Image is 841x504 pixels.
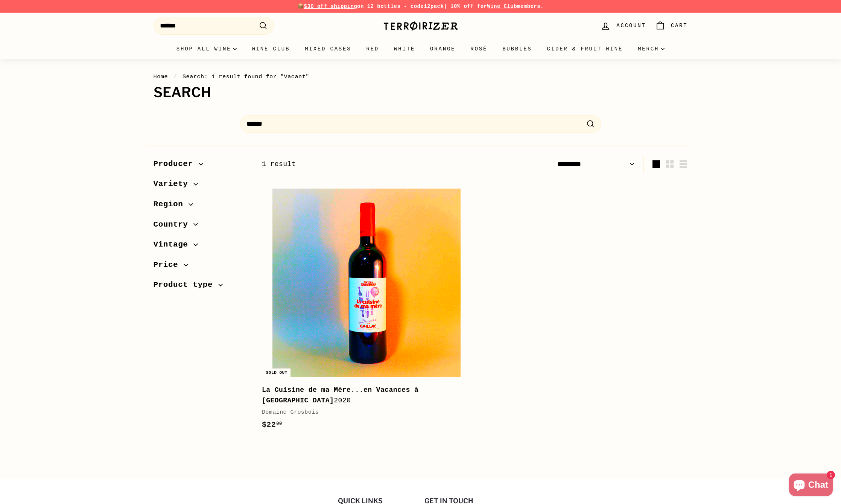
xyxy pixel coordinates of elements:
span: $22 [262,420,282,429]
button: Country [154,216,250,237]
span: $30 off shipping [304,3,357,9]
span: Variety [154,178,194,190]
span: Product type [154,279,219,291]
button: Price [154,257,250,277]
button: Vintage [154,236,250,257]
div: Sold out [263,368,290,377]
div: 2020 [262,385,464,407]
div: Primary [138,39,703,59]
span: / [172,73,179,80]
b: La Cuisine de ma Mère...en Vacances à [GEOGRAPHIC_DATA] [262,386,418,405]
h1: Search [154,85,688,100]
a: Sold out La Cuisine de ma Mère...en Vacances à [GEOGRAPHIC_DATA]2020Domaine Grosbois [262,178,471,439]
strong: 12pack [424,3,444,9]
a: Cider & Fruit Wine [540,39,631,59]
button: Product type [154,277,250,297]
inbox-online-store-chat: Shopify online store chat [787,474,835,498]
span: Price [154,259,184,271]
a: Rosé [463,39,495,59]
a: Account [596,15,650,37]
a: Bubbles [495,39,539,59]
sup: 00 [276,421,282,426]
a: Home [154,73,168,80]
div: 1 result [262,159,475,170]
button: Region [154,196,250,216]
span: Region [154,198,189,211]
a: Red [359,39,386,59]
a: Mixed Cases [297,39,359,59]
a: Wine Club [244,39,297,59]
summary: Shop all wine [169,39,245,59]
span: Cart [671,21,688,30]
a: White [386,39,423,59]
a: Orange [423,39,463,59]
span: Country [154,218,194,231]
span: Vintage [154,238,194,251]
button: Variety [154,176,250,196]
nav: breadcrumbs [154,72,688,81]
span: Account [616,21,646,30]
span: Search: 1 result found for "Vacant" [182,73,309,80]
div: Domaine Grosbois [262,408,464,417]
button: Producer [154,156,250,176]
p: 📦 on 12 bottles - code | 10% off for members. [154,2,688,11]
span: Producer [154,158,199,171]
summary: Merch [630,39,672,59]
a: Cart [651,15,692,37]
a: Wine Club [487,3,517,9]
